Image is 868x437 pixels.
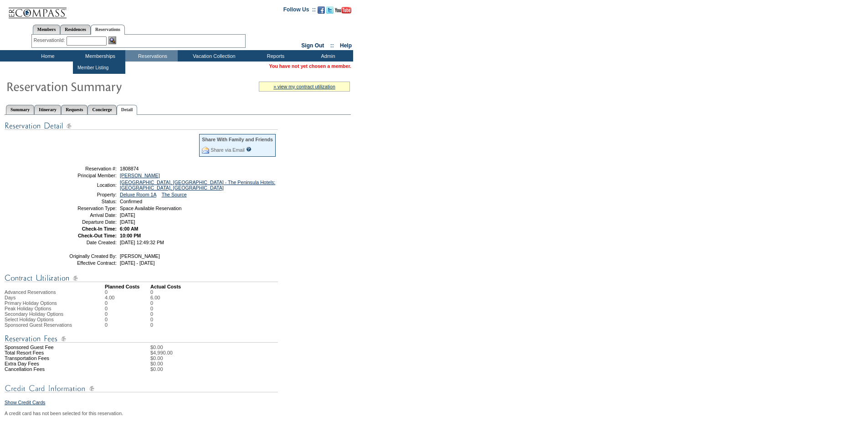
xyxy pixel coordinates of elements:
[51,212,117,218] td: Arrival Date:
[60,25,91,34] a: Residences
[150,300,160,306] td: 0
[108,36,116,44] img: Reservation Search
[120,192,156,197] a: Deluxe Room 1A
[33,25,61,34] a: Members
[6,77,188,95] img: Reservaton Summary
[51,173,117,178] td: Principal Member:
[5,355,105,361] td: Transportation Fees
[301,50,353,62] td: Admin
[5,361,105,366] td: Extra Day Fees
[51,253,117,259] td: Originally Created By:
[51,199,117,204] td: Status:
[120,219,135,225] span: [DATE]
[283,5,316,16] td: Follow Us ::
[318,9,325,15] a: Become our fan on Facebook
[150,344,351,350] td: $0.00
[5,366,105,372] td: Cancellation Fees
[318,6,325,14] img: Become our fan on Facebook
[120,212,135,218] span: [DATE]
[51,240,117,245] td: Date Created:
[34,105,61,114] a: Itinerary
[335,7,351,14] img: Subscribe to our YouTube Channel
[150,361,351,366] td: $0.00
[150,289,160,295] td: 0
[5,400,45,405] a: Show Credit Cards
[51,219,117,225] td: Departure Date:
[340,42,352,49] a: Help
[120,253,160,259] span: [PERSON_NAME]
[105,289,150,295] td: 0
[120,260,155,266] span: [DATE] - [DATE]
[150,355,351,361] td: $0.00
[105,317,150,322] td: 0
[105,284,150,289] td: Planned Costs
[120,199,142,204] span: Confirmed
[330,42,334,49] span: ::
[150,366,351,372] td: $0.00
[211,147,245,153] a: Share via Email
[51,180,117,190] td: Location:
[5,350,105,355] td: Total Resort Fees
[61,105,87,114] a: Requests
[78,233,117,238] strong: Check-Out Time:
[269,63,351,69] span: You have not yet chosen a member.
[125,50,178,62] td: Reservations
[5,306,51,311] span: Peak Holiday Options
[120,226,138,231] span: 6:00 AM
[34,36,67,44] div: ReservationId:
[117,105,138,115] a: Detail
[5,317,54,322] span: Select Holiday Options
[120,233,141,238] span: 10:00 PM
[75,63,109,72] td: Member Listing
[120,166,139,171] span: 1808874
[5,311,63,317] span: Secondary Holiday Options
[120,173,160,178] a: [PERSON_NAME]
[162,192,187,197] a: The Source
[5,120,278,132] img: Reservation Detail
[335,9,351,15] a: Subscribe to our YouTube Channel
[5,322,72,328] span: Sponsored Guest Reservations
[5,300,57,306] span: Primary Holiday Options
[326,6,334,14] img: Follow us on Twitter
[150,350,351,355] td: $4,990.00
[150,322,160,328] td: 0
[51,206,117,211] td: Reservation Type:
[326,9,334,15] a: Follow us on Twitter
[73,50,125,62] td: Memberships
[202,137,273,142] div: Share With Family and Friends
[105,300,150,306] td: 0
[5,295,15,300] span: Days
[120,206,181,211] span: Space Available Reservation
[5,411,351,416] div: A credit card has not been selected for this reservation.
[51,192,117,197] td: Property:
[5,344,105,350] td: Sponsored Guest Fee
[248,50,301,62] td: Reports
[120,180,275,190] a: [GEOGRAPHIC_DATA], [GEOGRAPHIC_DATA] - The Peninsula Hotels: [GEOGRAPHIC_DATA], [GEOGRAPHIC_DATA]
[21,50,73,62] td: Home
[150,306,160,311] td: 0
[120,240,164,245] span: [DATE] 12:49:32 PM
[246,147,252,152] input: What is this?
[178,50,248,62] td: Vacation Collection
[150,284,351,289] td: Actual Costs
[6,105,34,114] a: Summary
[5,383,278,394] img: Credit Card Information
[301,42,324,49] a: Sign Out
[82,226,117,231] strong: Check-In Time:
[5,289,56,295] span: Advanced Reservations
[5,333,278,344] img: Reservation Fees
[105,322,150,328] td: 0
[150,295,160,300] td: 6.00
[87,105,116,114] a: Concierge
[51,166,117,171] td: Reservation #:
[51,260,117,266] td: Effective Contract:
[105,306,150,311] td: 0
[105,295,150,300] td: 4.00
[91,25,125,35] a: Reservations
[105,311,150,317] td: 0
[5,272,278,284] img: Contract Utilization
[273,84,335,89] a: » view my contract utilization
[150,311,160,317] td: 0
[150,317,160,322] td: 0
